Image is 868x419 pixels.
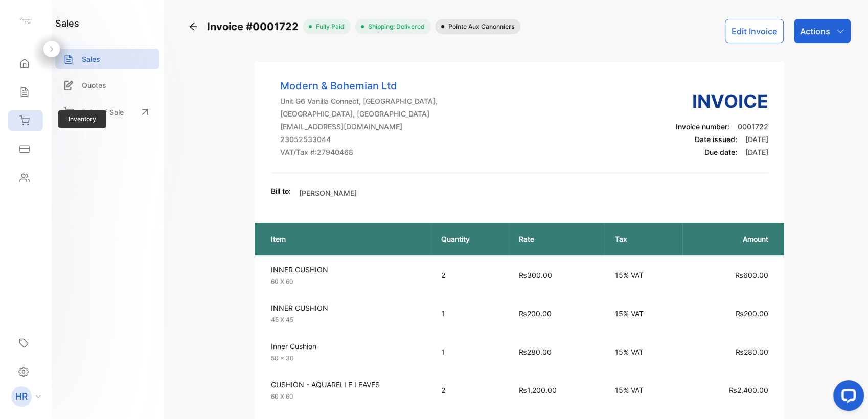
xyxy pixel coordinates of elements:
[614,270,672,281] p: 15% VAT
[280,147,438,157] p: VAT/Tax #: 27940468
[55,16,79,30] h1: sales
[364,22,425,31] span: Shipping: Delivered
[735,347,768,356] span: ₨280.00
[55,75,159,96] a: Quotes
[800,25,830,37] p: Actions
[794,19,851,43] button: Actions
[728,386,768,394] span: ₨2,400.00
[280,78,438,94] p: Modern & Bohemian Ltd
[82,80,106,90] p: Quotes
[441,234,498,244] p: Quantity
[18,13,33,29] img: logo
[271,264,423,275] p: INNER CUSHION
[675,122,729,131] span: Invoice number:
[519,347,552,356] span: ₨280.00
[441,270,498,281] p: 2
[271,302,423,313] p: INNER CUSHION
[519,386,557,394] span: ₨1,200.00
[614,308,672,319] p: 15% VAT
[735,271,768,280] span: ₨600.00
[280,121,438,132] p: [EMAIL_ADDRESS][DOMAIN_NAME]
[745,135,768,144] span: [DATE]
[55,101,159,123] a: Point of Sale
[614,385,672,395] p: 15% VAT
[735,309,768,318] span: ₨200.00
[519,309,552,318] span: ₨200.00
[82,54,100,64] p: Sales
[280,108,438,119] p: [GEOGRAPHIC_DATA], [GEOGRAPHIC_DATA]
[271,277,423,286] p: 60 X 60
[444,22,514,31] span: Pointe aux Canonniers
[441,308,498,319] p: 1
[737,122,768,131] span: 0001722
[694,135,737,144] span: Date issued:
[441,346,498,357] p: 1
[271,341,423,352] p: Inner Cushion
[725,19,784,43] button: Edit Invoice
[271,379,423,390] p: CUSHION - AQUARELLE LEAVES
[745,148,768,156] span: [DATE]
[519,271,552,280] span: ₨300.00
[207,19,303,34] span: Invoice #0001722
[280,96,438,106] p: Unit G6 Vanilla Connect, [GEOGRAPHIC_DATA],
[271,315,423,324] p: 45 X 45
[55,49,159,69] a: Sales
[271,392,423,401] p: 60 X 60
[58,110,106,128] span: Inventory
[693,234,768,244] p: Amount
[271,234,421,244] p: Item
[15,390,28,403] p: HR
[271,185,291,196] p: Bill to:
[704,148,737,156] span: Due date:
[614,234,672,244] p: Tax
[441,385,498,395] p: 2
[271,354,423,363] p: 50 x 30
[312,22,345,31] span: fully paid
[675,87,768,115] h3: Invoice
[280,134,438,145] p: 23052533044
[825,376,868,419] iframe: LiveChat chat widget
[82,107,124,118] p: Point of Sale
[299,188,357,198] p: [PERSON_NAME]
[519,234,594,244] p: Rate
[614,346,672,357] p: 15% VAT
